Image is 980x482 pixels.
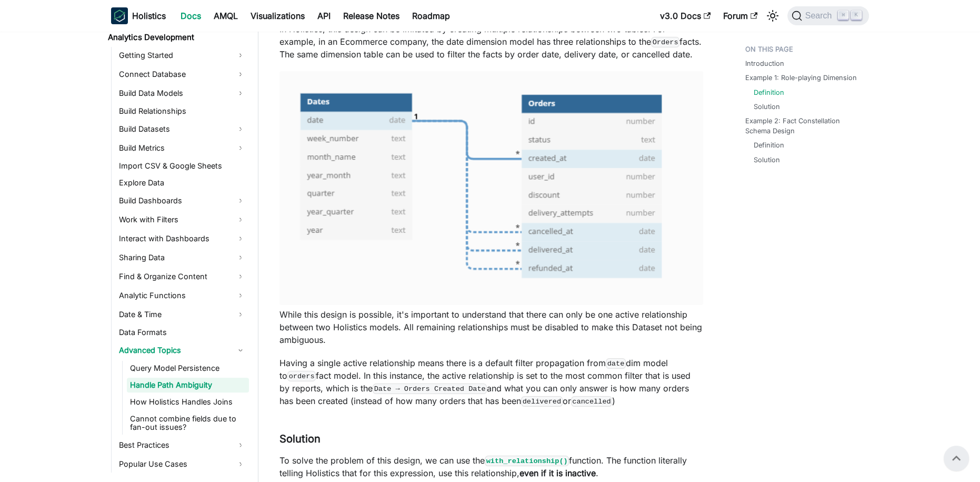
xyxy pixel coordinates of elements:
[745,58,784,68] a: Introduction
[116,85,249,102] a: Build Data Models
[373,383,487,394] code: Date → Orders Created Date
[101,32,258,482] nav: Docs sidebar
[116,325,249,340] a: Data Formats
[116,159,249,173] a: Import CSV & Google Sheets
[111,7,128,24] img: Holistics
[521,396,563,407] code: delivered
[127,361,249,376] a: Query Model Persistence
[754,155,780,165] a: Solution
[116,140,249,156] a: Build Metrics
[105,30,249,45] a: Analytics Development
[116,47,249,64] a: Getting Started
[745,116,863,136] a: Example 2: Fact Constellation Schema Design
[787,6,869,25] button: Search (Command+K)
[116,456,249,473] a: Popular Use Cases
[717,7,764,24] a: Forum
[838,11,848,20] kbd: ⌘
[127,411,249,435] a: Cannot combine fields due to fan-out issues?
[111,7,166,24] a: HolisticsHolistics
[279,23,703,61] p: In Holistics, this design can be imitated by creating multiple relationships between two tables. ...
[116,104,249,119] a: Build Relationships
[244,7,311,24] a: Visualizations
[279,432,703,446] h3: Solution
[754,102,780,112] a: Solution
[116,66,249,83] a: Connect Database
[287,371,316,381] code: orders
[802,11,838,21] span: Search
[279,308,703,346] p: While this design is possible, it's important to understand that there can only be one active rel...
[764,7,781,24] button: Switch between dark and light mode (currently light mode)
[207,7,244,24] a: AMQL
[571,396,613,407] code: cancelled
[485,455,569,466] a: with_relationship()
[127,378,249,392] a: Handle Path Ambiguity
[944,446,969,471] button: Scroll back to top
[127,395,249,409] a: How Holistics Handles Joins
[174,7,207,24] a: Docs
[116,287,249,304] a: Analytic Functions
[519,468,596,478] strong: even if it is inactive
[132,9,166,22] b: Holistics
[654,7,717,24] a: v3.0 Docs
[279,454,703,479] p: To solve the problem of this design, we can use the function. The function literally telling Holi...
[116,192,249,209] a: Build Dashboards
[406,7,456,24] a: Roadmap
[116,175,249,190] a: Explore Data
[851,11,862,20] kbd: K
[116,249,249,266] a: Sharing Data
[337,7,406,24] a: Release Notes
[116,211,249,228] a: Work with Filters
[116,437,249,454] a: Best Practices
[754,87,784,97] a: Definition
[116,268,249,285] a: Find & Organize Content
[651,37,679,47] code: Orders
[745,73,857,83] a: Example 1: Role-playing Dimension
[311,7,337,24] a: API
[116,121,249,137] a: Build Datasets
[279,71,703,305] img: Role Playing Dim Date Orders
[754,140,784,150] a: Definition
[606,358,626,369] code: date
[116,342,249,359] a: Advanced Topics
[116,230,249,247] a: Interact with Dashboards
[116,306,249,323] a: Date & Time
[279,357,703,407] p: Having a single active relationship means there is a default filter propagation from dim model to...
